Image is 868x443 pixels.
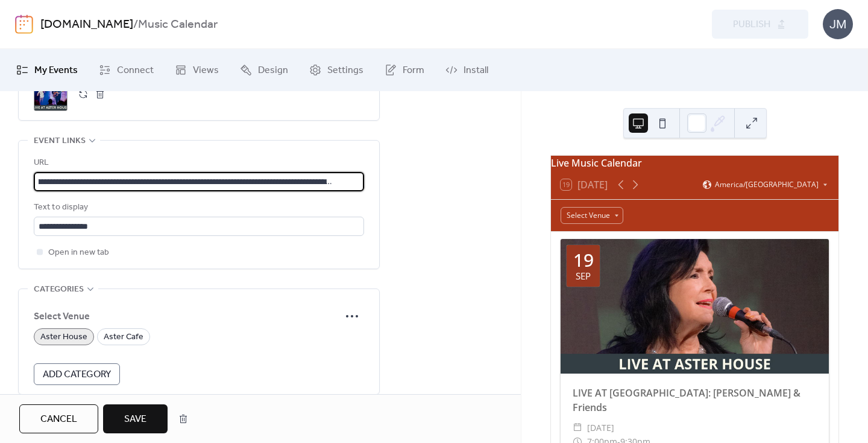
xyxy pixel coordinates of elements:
[376,54,433,86] a: Form
[104,330,143,345] span: Aster Cafe
[133,13,138,36] b: /
[138,13,218,36] b: Music Calendar
[103,404,168,433] button: Save
[117,63,154,78] span: Connect
[40,412,77,427] span: Cancel
[823,9,853,39] div: JM
[327,63,363,78] span: Settings
[34,134,86,148] span: Event links
[34,363,120,385] button: Add Category
[34,282,84,297] span: Categories
[124,412,146,427] span: Save
[40,330,87,345] span: Aster House
[48,246,109,260] span: Open in new tab
[573,251,594,269] div: 19
[587,421,614,435] span: [DATE]
[576,272,591,281] div: Sep
[551,156,838,170] div: Live Music Calendar
[573,386,800,414] a: LIVE AT [GEOGRAPHIC_DATA]: [PERSON_NAME] & Friends
[166,54,228,86] a: Views
[403,63,424,78] span: Form
[34,310,340,324] span: Select Venue
[258,63,288,78] span: Design
[300,54,373,86] a: Settings
[573,421,582,435] div: ​
[715,181,819,188] span: America/[GEOGRAPHIC_DATA]
[15,14,33,34] img: logo
[7,54,87,86] a: My Events
[34,156,362,170] div: URL
[34,200,362,215] div: Text to display
[464,63,488,78] span: Install
[34,77,68,111] div: ;
[34,63,78,78] span: My Events
[231,54,297,86] a: Design
[43,368,111,382] span: Add Category
[40,13,133,36] a: [DOMAIN_NAME]
[436,54,497,86] a: Install
[193,63,219,78] span: Views
[90,54,163,86] a: Connect
[19,404,98,433] button: Cancel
